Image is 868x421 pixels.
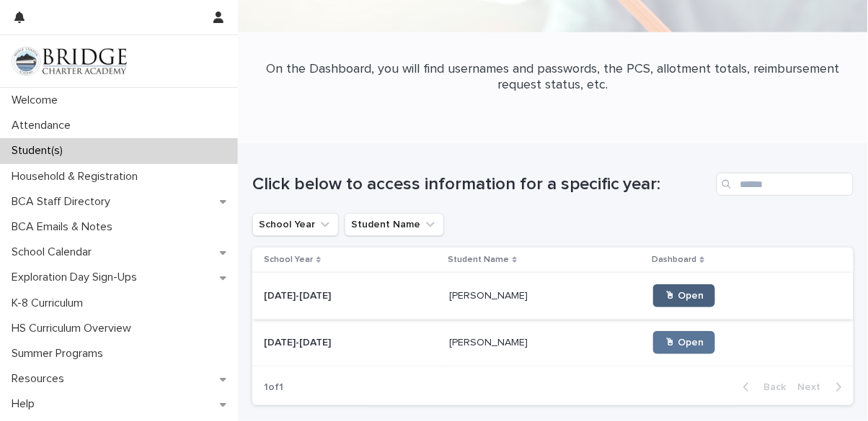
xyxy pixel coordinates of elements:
[449,287,531,302] p: [PERSON_NAME]
[6,296,94,310] p: K-8 Curriculum
[6,170,149,184] p: Household & Registration
[6,271,149,284] p: Exploration Day Sign-Ups
[264,334,334,349] p: [DATE]-[DATE]
[12,47,127,76] img: V1C1m3IdTEidaUdm9Hs0
[798,382,830,392] span: Next
[6,372,76,386] p: Resources
[665,338,704,348] span: 🖱 Open
[732,381,792,394] button: Back
[6,94,69,107] p: Welcome
[6,195,122,209] p: BCA Staff Directory
[6,144,74,158] p: Student(s)
[653,284,715,307] a: 🖱 Open
[665,291,704,301] span: 🖱 Open
[6,119,82,132] p: Attendance
[717,173,854,196] input: Search
[449,334,531,349] p: [PERSON_NAME]
[6,322,143,335] p: HS Curriculum Overview
[6,347,115,361] p: Summer Programs
[264,287,334,302] p: [DATE]-[DATE]
[6,220,124,234] p: BCA Emails & Notes
[345,213,444,236] button: Student Name
[252,174,711,195] h1: Click below to access information for a specific year:
[252,213,339,236] button: School Year
[252,320,854,366] tr: [DATE]-[DATE][DATE]-[DATE] [PERSON_NAME][PERSON_NAME] 🖱 Open
[252,273,854,320] tr: [DATE]-[DATE][DATE]-[DATE] [PERSON_NAME][PERSON_NAME] 🖱 Open
[792,381,854,394] button: Next
[264,252,313,268] p: School Year
[265,62,841,93] p: On the Dashboard, you will find usernames and passwords, the PCS, allotment totals, reimbursement...
[653,331,715,354] a: 🖱 Open
[6,397,46,411] p: Help
[6,245,103,259] p: School Calendar
[448,252,509,268] p: Student Name
[756,382,787,392] span: Back
[652,252,696,268] p: Dashboard
[252,370,295,405] p: 1 of 1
